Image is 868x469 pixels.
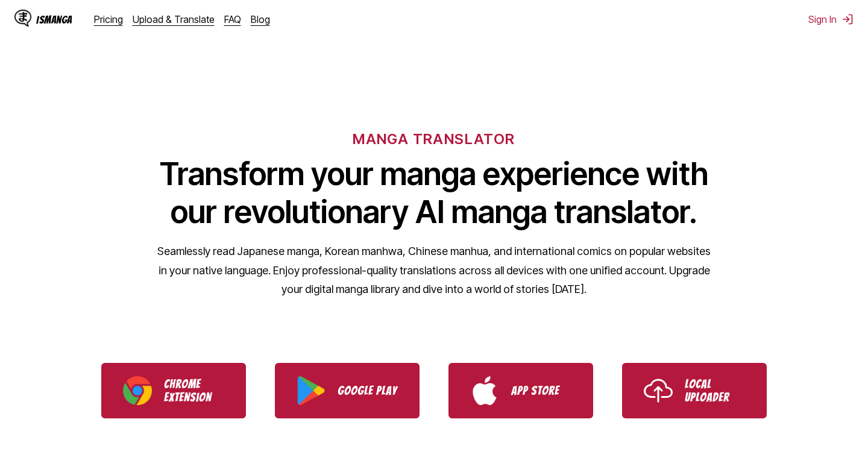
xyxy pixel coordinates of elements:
button: Sign In [808,13,854,25]
a: Download IsManga from Google Play [275,363,420,418]
img: Sign out [841,13,854,25]
a: Upload & Translate [133,13,215,25]
a: Pricing [94,13,123,25]
img: App Store logo [470,376,499,405]
a: Download IsManga from App Store [448,363,593,418]
a: Blog [251,13,270,25]
p: Local Uploader [685,377,745,404]
a: Download IsManga Chrome Extension [101,363,246,418]
div: IsManga [36,14,72,25]
img: IsManga Logo [14,10,31,27]
h1: Transform your manga experience with our revolutionary AI manga translator. [157,155,711,231]
img: Upload icon [644,376,673,405]
img: Google Play logo [297,376,325,405]
a: FAQ [224,13,241,25]
p: Chrome Extension [164,377,224,404]
a: IsManga LogoIsManga [14,10,94,29]
h6: MANGA TRANSLATOR [353,130,515,148]
a: Use IsManga Local Uploader [622,363,767,418]
p: Seamlessly read Japanese manga, Korean manhwa, Chinese manhua, and international comics on popula... [157,242,711,299]
p: Google Play [338,384,398,397]
img: Chrome logo [123,376,152,405]
p: App Store [511,384,571,397]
